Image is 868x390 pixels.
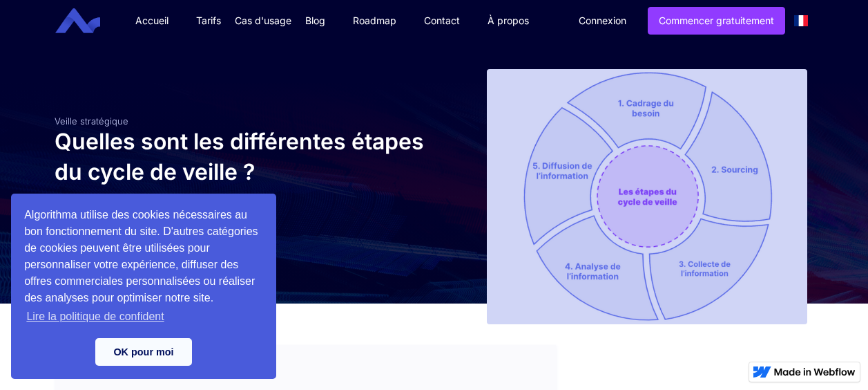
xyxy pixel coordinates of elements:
[24,207,263,327] span: Algorithma utilise des cookies nécessaires au bon fonctionnement du site. D'autres catégories de ...
[24,306,166,327] a: learn more about cookies
[774,368,856,376] img: Made in Webflow
[11,194,276,379] div: cookieconsent
[55,127,427,187] h1: Quelles sont les différentes étapes du cycle de veille ?
[55,345,557,381] div: SOMMAIRE
[55,115,427,127] div: Veille stratégique
[568,8,637,34] a: Connexion
[66,8,110,34] a: home
[95,338,192,366] a: dismiss cookie message
[648,7,785,35] a: Commencer gratuitement
[235,14,291,28] div: Cas d'usage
